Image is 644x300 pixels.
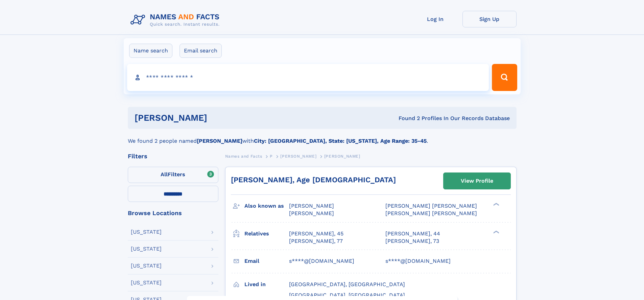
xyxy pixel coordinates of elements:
[280,154,316,159] span: [PERSON_NAME]
[254,138,427,144] b: City: [GEOGRAPHIC_DATA], State: [US_STATE], Age Range: 35-45
[128,210,218,216] div: Browse Locations
[161,171,168,178] span: All
[244,228,289,239] h3: Relatives
[385,210,477,216] span: [PERSON_NAME] [PERSON_NAME]
[492,64,517,91] button: Search Button
[128,129,517,145] div: We found 2 people named with .
[128,167,218,183] label: Filters
[385,203,477,209] span: [PERSON_NAME] [PERSON_NAME]
[131,280,162,285] div: [US_STATE]
[231,176,396,184] a: [PERSON_NAME], Age [DEMOGRAPHIC_DATA]
[462,11,517,27] a: Sign Up
[289,230,343,237] a: [PERSON_NAME], 45
[127,64,489,91] input: search input
[244,279,289,290] h3: Lived in
[270,154,273,159] span: P
[128,11,225,29] img: Logo Names and Facts
[289,281,405,287] span: [GEOGRAPHIC_DATA], [GEOGRAPHIC_DATA]
[225,152,262,160] a: Names and Facts
[244,255,289,267] h3: Email
[131,246,162,252] div: [US_STATE]
[197,138,242,144] b: [PERSON_NAME]
[131,263,162,269] div: [US_STATE]
[180,44,222,58] label: Email search
[129,44,172,58] label: Name search
[385,237,439,245] a: [PERSON_NAME], 73
[280,152,316,160] a: [PERSON_NAME]
[444,173,510,189] a: View Profile
[131,229,162,235] div: [US_STATE]
[128,153,218,159] div: Filters
[492,202,500,207] div: ❯
[244,200,289,212] h3: Also known as
[289,237,343,245] a: [PERSON_NAME], 77
[135,114,303,122] h1: [PERSON_NAME]
[408,11,462,27] a: Log In
[385,230,440,237] a: [PERSON_NAME], 44
[324,154,360,159] span: [PERSON_NAME]
[289,203,334,209] span: [PERSON_NAME]
[289,210,334,216] span: [PERSON_NAME]
[270,152,273,160] a: P
[303,115,510,122] div: Found 2 Profiles In Our Records Database
[289,292,405,298] span: [GEOGRAPHIC_DATA], [GEOGRAPHIC_DATA]
[492,230,500,234] div: ❯
[461,173,493,189] div: View Profile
